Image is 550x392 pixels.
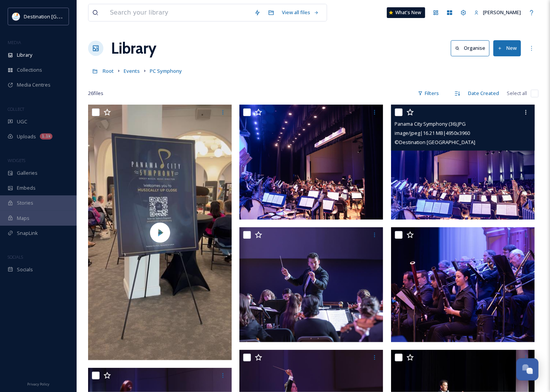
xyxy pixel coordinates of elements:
[17,51,32,59] span: Library
[40,133,52,139] div: 1.1k
[150,66,182,75] a: PC Symphony
[239,227,383,342] img: Panama City Symphony (34).JPG
[103,66,114,75] a: Root
[17,199,33,207] span: Stories
[24,13,100,20] span: Destination [GEOGRAPHIC_DATA]
[17,133,36,140] span: Uploads
[27,379,49,388] a: Privacy Policy
[395,139,476,146] span: © Destination [GEOGRAPHIC_DATA]
[451,40,489,56] button: Organise
[470,5,525,20] a: [PERSON_NAME]
[17,266,33,273] span: Socials
[103,67,114,74] span: Root
[395,120,466,127] span: Panama City Symphony (36).JPG
[8,157,25,163] span: WIDGETS
[106,4,250,21] input: Search your library
[17,230,38,237] span: SnapLink
[387,7,425,18] a: What's New
[8,39,21,45] span: MEDIA
[111,37,156,60] a: Library
[493,40,521,56] button: New
[27,382,49,387] span: Privacy Policy
[516,358,539,381] button: Open Chat
[8,106,24,112] span: COLLECT
[88,105,232,360] img: thumbnail
[278,5,323,20] a: View all files
[17,215,29,222] span: Maps
[395,130,470,136] span: image/jpeg | 16.21 MB | 4950 x 3960
[17,118,27,125] span: UGC
[8,254,23,260] span: SOCIALS
[150,67,182,74] span: PC Symphony
[17,184,36,192] span: Embeds
[88,90,103,97] span: 26 file s
[391,227,535,342] img: Panama City Symphony (33).JPG
[17,66,42,74] span: Collections
[124,66,140,75] a: Events
[17,81,51,89] span: Media Centres
[483,9,521,16] span: [PERSON_NAME]
[12,13,20,20] img: download.png
[414,86,443,101] div: Filters
[239,105,383,220] img: Panama City Symphony (37).JPG
[464,86,503,101] div: Date Created
[391,105,535,220] img: Panama City Symphony (36).JPG
[507,90,527,97] span: Select all
[17,169,38,177] span: Galleries
[124,67,140,74] span: Events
